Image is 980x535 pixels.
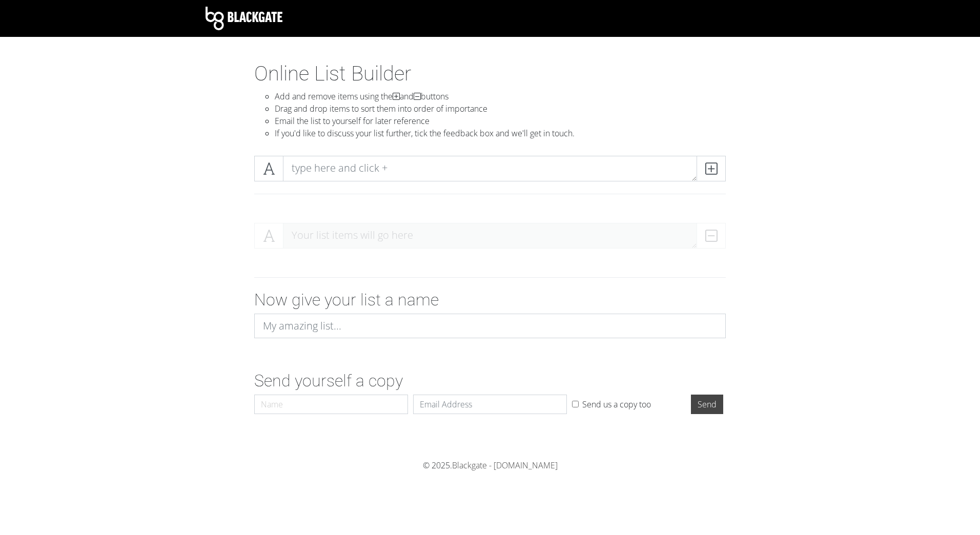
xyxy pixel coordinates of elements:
[275,127,726,139] li: If you'd like to discuss your list further, tick the feedback box and we'll get in touch.
[254,395,408,414] input: Name
[206,459,774,471] div: © 2025.
[275,102,726,115] li: Drag and drop items to sort them into order of importance
[275,90,726,102] li: Add and remove items using the and buttons
[691,395,723,414] input: Send
[275,115,726,127] li: Email the list to yourself for later reference
[254,61,726,86] h1: Online List Builder
[254,290,726,310] h2: Now give your list a name
[254,371,726,390] h2: Send yourself a copy
[413,395,567,414] input: Email Address
[582,398,651,410] label: Send us a copy too
[206,7,282,30] img: Blackgate
[452,460,558,471] a: Blackgate - [DOMAIN_NAME]
[254,314,726,338] input: My amazing list...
